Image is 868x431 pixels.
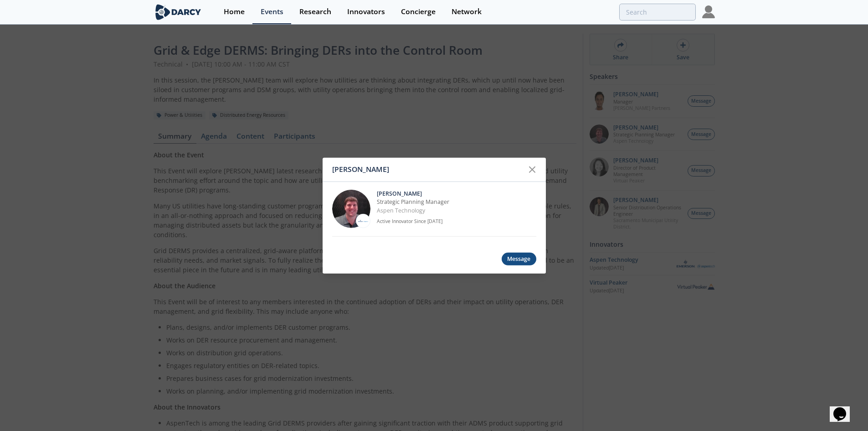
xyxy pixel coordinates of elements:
div: [PERSON_NAME] [332,161,524,178]
img: Profile [702,5,715,18]
img: logo-wide.svg [154,4,203,20]
div: Home [224,8,245,16]
p: Active Innovator Since [DATE] [377,218,536,225]
div: Innovators [347,8,385,16]
div: Network [452,8,482,16]
img: accc9a8e-a9c1-4d58-ae37-132228efcf55 [332,190,370,228]
input: Advanced Search [619,4,696,21]
p: [PERSON_NAME] [377,190,536,198]
div: Message [502,252,536,265]
p: Strategic Planning Manager [377,198,536,206]
div: Concierge [401,8,436,16]
div: Events [261,8,283,16]
img: Aspen Technology [358,220,368,222]
iframe: chat widget [830,395,859,422]
a: Aspen Technology [377,207,425,214]
div: Research [299,8,331,16]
